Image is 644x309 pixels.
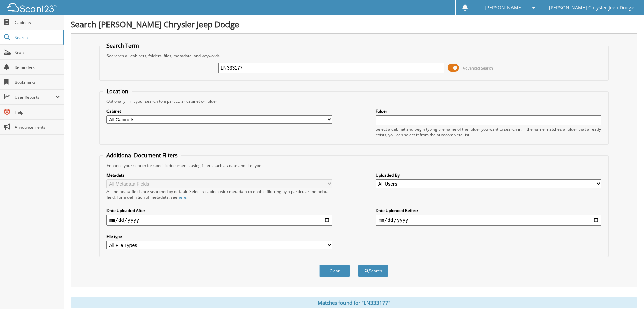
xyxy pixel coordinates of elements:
[15,94,55,100] span: User Reports
[15,79,60,85] span: Bookmarks
[549,6,634,10] span: [PERSON_NAME] Chrysler Jeep Dodge
[485,6,523,10] span: [PERSON_NAME]
[376,208,601,213] label: Date Uploaded Before
[15,35,59,40] span: Search
[106,215,332,226] input: start
[7,3,57,12] img: scan123-logo-white.svg
[71,19,637,30] h1: Search [PERSON_NAME] Chrysler Jeep Dodge
[358,265,388,277] button: Search
[376,172,601,178] label: Uploaded By
[106,208,332,213] label: Date Uploaded After
[106,189,332,200] div: All metadata fields are searched by default. Select a cabinet with metadata to enable filtering b...
[15,64,60,70] span: Reminders
[103,88,132,95] legend: Location
[376,126,601,138] div: Select a cabinet and begin typing the name of the folder you want to search in. If the name match...
[376,108,601,114] label: Folder
[103,152,181,159] legend: Additional Document Filters
[15,109,60,115] span: Help
[71,297,637,308] div: Matches found for "LN333177"
[15,124,60,130] span: Announcements
[103,98,605,104] div: Optionally limit your search to a particular cabinet or folder
[15,50,60,55] span: Scan
[319,265,350,277] button: Clear
[103,53,605,59] div: Searches all cabinets, folders, files, metadata, and keywords
[376,215,601,226] input: end
[463,65,493,71] span: Advanced Search
[106,172,332,178] label: Metadata
[106,234,332,239] label: File type
[103,162,605,168] div: Enhance your search for specific documents using filters such as date and file type.
[103,42,142,50] legend: Search Term
[177,194,186,200] a: here
[15,20,60,25] span: Cabinets
[106,108,332,114] label: Cabinet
